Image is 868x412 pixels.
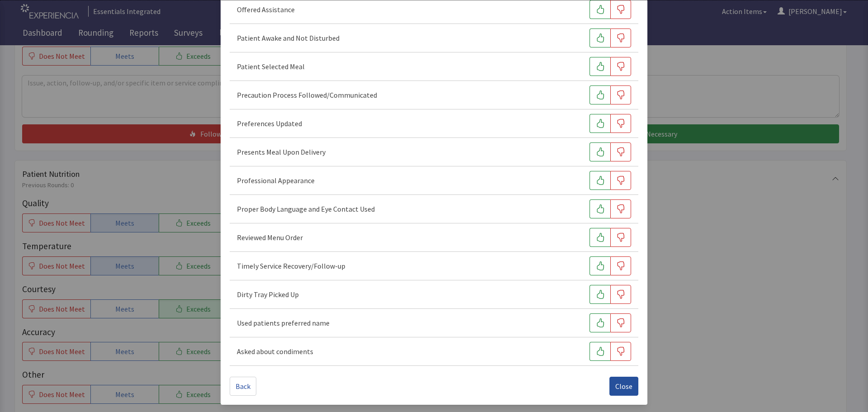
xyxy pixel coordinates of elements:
[237,61,305,72] p: Patient Selected Meal
[237,33,340,43] p: Patient Awake and Not Disturbed
[237,232,303,243] p: Reviewed Menu Order
[237,147,325,157] p: Presents Meal Upon Delivery
[237,289,299,300] p: Dirty Tray Picked Up
[237,260,345,271] p: Timely Service Recovery/Follow-up
[237,90,377,100] p: Precaution Process Followed/Communicated
[237,175,315,186] p: Professional Appearance
[237,118,302,129] p: Preferences Updated
[230,377,256,396] button: Back
[237,4,295,15] p: Offered Assistance
[237,317,330,328] p: Used patients preferred name
[237,346,313,357] p: Asked about condiments
[609,377,638,396] button: Close
[615,381,632,392] span: Close
[237,204,375,214] p: Proper Body Language and Eye Contact Used
[236,381,250,392] span: Back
